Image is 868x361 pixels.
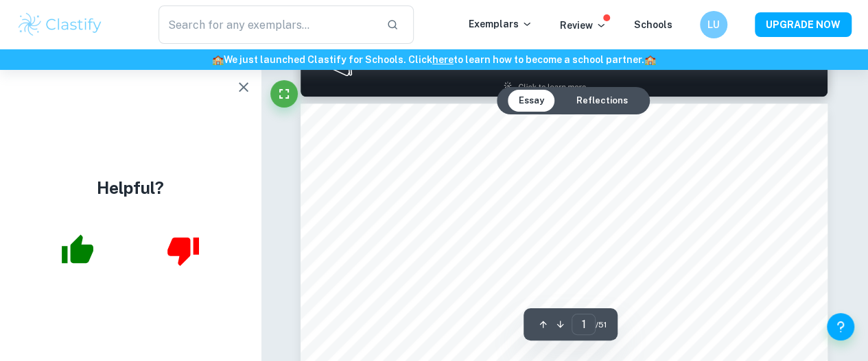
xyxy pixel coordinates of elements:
[212,54,224,65] span: 🏫
[97,175,164,200] h4: Helpful?
[634,19,672,30] a: Schools
[159,5,375,44] input: Search for any exemplars...
[508,90,555,112] button: Essay
[16,11,104,38] img: Clastify logo
[706,17,722,32] h6: LU
[270,80,298,108] button: Fullscreen
[560,18,607,33] p: Review
[827,313,854,340] button: Help and Feedback
[644,54,656,65] span: 🏫
[596,319,607,331] span: / 51
[755,12,852,37] button: UPGRADE NOW
[432,54,454,65] a: here
[3,52,865,67] h6: We just launched Clastify for Schools. Click to learn how to become a school partner.
[565,90,639,112] button: Reflections
[700,11,727,38] button: LU
[469,16,532,32] p: Exemplars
